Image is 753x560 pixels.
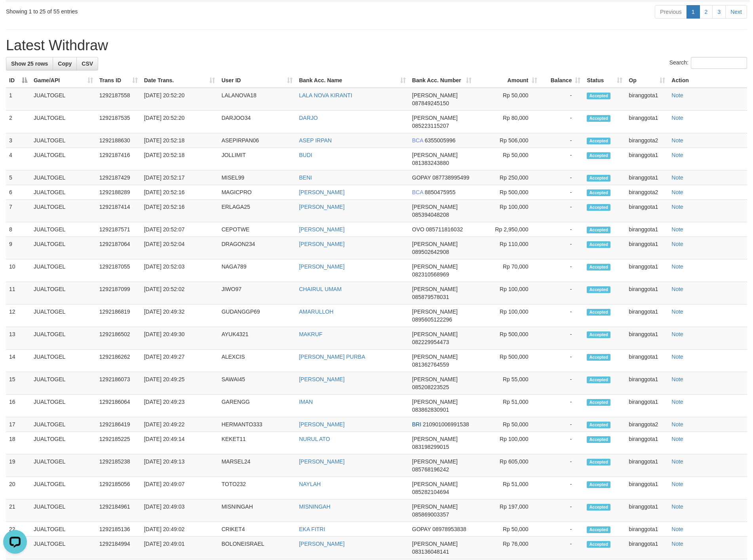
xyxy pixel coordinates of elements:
td: 5 [6,170,30,185]
td: GARENGG [218,395,296,417]
a: [PERSON_NAME] [299,458,344,465]
td: biranggota1 [626,282,668,305]
span: [PERSON_NAME] [412,204,458,210]
td: Rp 80,000 [475,111,540,133]
span: [PERSON_NAME] [412,376,458,382]
td: [DATE] 20:49:23 [141,395,219,417]
th: User ID: activate to sort column ascending [218,73,296,88]
th: Game/API: activate to sort column ascending [30,73,96,88]
a: Note [671,92,683,98]
span: [PERSON_NAME] [412,92,458,98]
td: TOTO232 [218,477,296,499]
th: ID: activate to sort column descending [6,73,30,88]
td: CEPOTWE [218,222,296,237]
td: 20 [6,477,30,499]
td: - [540,133,584,148]
td: [DATE] 20:49:32 [141,305,219,327]
td: - [540,327,584,350]
td: - [540,237,584,259]
td: [DATE] 20:52:18 [141,148,219,170]
td: biranggota1 [626,454,668,477]
td: biranggota2 [626,417,668,432]
span: Accepted [587,399,610,406]
td: JUALTOGEL [30,432,96,454]
span: Show 25 rows [11,61,48,67]
span: Copy 085879578031 to clipboard [412,294,449,300]
td: 10 [6,259,30,282]
td: LALANOVA18 [218,88,296,111]
a: Note [671,204,683,210]
td: - [540,477,584,499]
td: 3 [6,133,30,148]
td: NAGA789 [218,259,296,282]
a: Note [671,376,683,382]
td: Rp 197,000 [475,499,540,522]
span: BCA [412,137,423,144]
td: 1292187414 [96,200,141,222]
td: HERMANTO333 [218,417,296,432]
td: biranggota1 [626,477,668,499]
td: 11 [6,282,30,305]
td: [DATE] 20:49:07 [141,477,219,499]
a: LALA NOVA KIRANTI [299,92,352,98]
td: KEKET11 [218,432,296,454]
a: NURUL ATO [299,436,330,442]
span: [PERSON_NAME] [412,399,458,405]
td: [DATE] 20:52:04 [141,237,219,259]
span: Copy 085223115207 to clipboard [412,123,449,129]
td: 1292185225 [96,432,141,454]
td: MARSEL24 [218,454,296,477]
span: Accepted [587,175,610,182]
td: MISNINGAH [218,499,296,522]
td: biranggota1 [626,170,668,185]
span: Copy 8850475955 to clipboard [425,189,456,195]
a: 3 [712,5,726,19]
td: 17 [6,417,30,432]
td: 1292187064 [96,237,141,259]
td: Rp 100,000 [475,282,540,305]
td: 1292187535 [96,111,141,133]
span: BCA [412,189,423,195]
td: [DATE] 20:52:16 [141,200,219,222]
a: Note [671,241,683,247]
span: Copy 089502642908 to clipboard [412,249,449,255]
span: Accepted [587,204,610,211]
td: JIWO97 [218,282,296,305]
td: 21 [6,499,30,522]
span: Accepted [587,422,610,428]
a: DARJO [299,115,318,121]
td: [DATE] 20:52:20 [141,88,219,111]
a: NAYLAH [299,481,321,487]
a: Note [671,503,683,510]
td: - [540,222,584,237]
span: Copy 087738995499 to clipboard [432,174,469,181]
td: biranggota1 [626,395,668,417]
td: 12 [6,305,30,327]
td: Rp 51,000 [475,395,540,417]
a: Previous [655,5,686,19]
a: Note [671,308,683,315]
a: Note [671,421,683,428]
td: JUALTOGEL [30,148,96,170]
th: Trans ID: activate to sort column ascending [96,73,141,88]
th: Bank Acc. Name: activate to sort column ascending [296,73,409,88]
span: Copy [58,61,72,67]
a: IMAN [299,399,313,405]
td: JUALTOGEL [30,259,96,282]
td: [DATE] 20:49:03 [141,499,219,522]
a: Note [671,354,683,360]
a: Note [671,481,683,487]
td: 1292186073 [96,372,141,395]
span: Accepted [587,115,610,122]
td: DARJOO34 [218,111,296,133]
td: Rp 55,000 [475,372,540,395]
td: JUALTOGEL [30,477,96,499]
span: [PERSON_NAME] [412,458,458,465]
td: 6 [6,185,30,200]
td: biranggota1 [626,88,668,111]
th: Date Trans.: activate to sort column ascending [141,73,219,88]
td: biranggota1 [626,327,668,350]
td: [DATE] 20:49:22 [141,417,219,432]
td: JUALTOGEL [30,222,96,237]
td: biranggota1 [626,200,668,222]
